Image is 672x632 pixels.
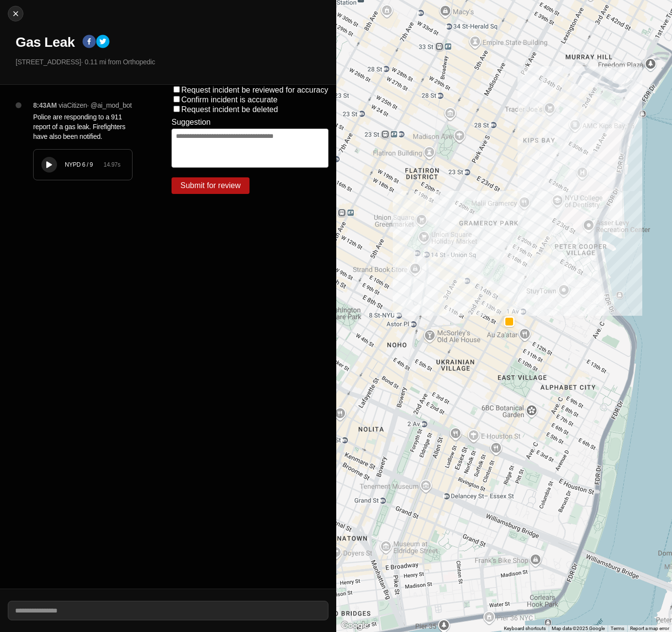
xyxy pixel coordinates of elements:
[11,9,20,19] img: cancel
[172,177,250,194] button: Submit for review
[552,626,605,631] span: Map data ©2025 Google
[630,626,669,631] a: Report a map error
[33,112,133,141] p: Police are responding to a 911 report of a gas leak. Firefighters have also been notified.
[8,6,23,21] button: cancel
[96,35,110,50] button: twitter
[339,619,371,632] img: Google
[339,619,371,632] a: Open this area in Google Maps (opens a new window)
[16,57,328,67] p: [STREET_ADDRESS] · 0.11 mi from Orthopedic
[82,35,96,50] button: facebook
[16,34,75,51] h1: Gas Leak
[58,100,132,110] p: via Citizen · @ ai_mod_bot
[181,96,277,104] label: Confirm incident is accurate
[65,161,103,169] div: NYPD 6 / 9
[504,625,546,632] button: Keyboard shortcuts
[172,118,211,127] label: Suggestion
[33,100,57,110] p: 8:43AM
[611,626,624,631] a: Terms (opens in new tab)
[181,86,328,94] label: Request incident be reviewed for accuracy
[103,161,120,169] div: 14.97 s
[181,105,278,114] label: Request incident be deleted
